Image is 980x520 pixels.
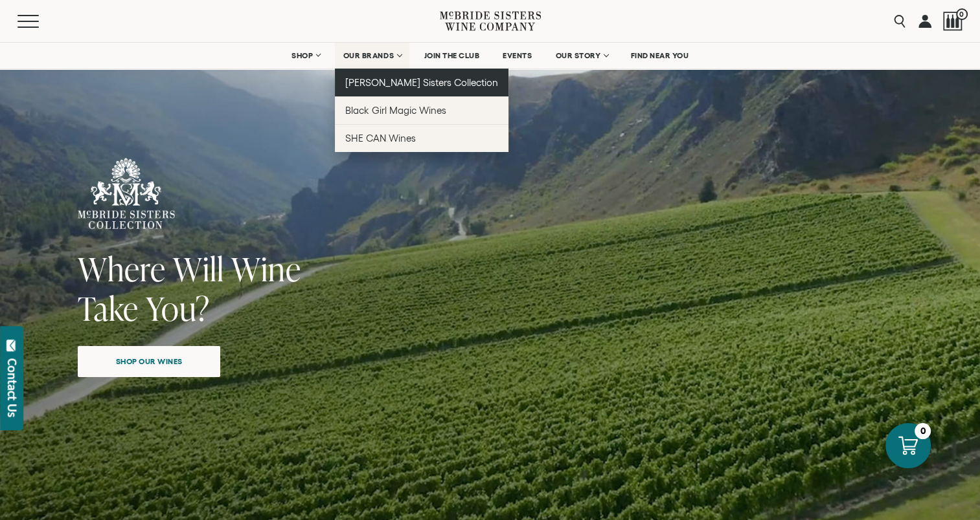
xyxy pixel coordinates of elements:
[146,286,210,330] span: You?
[78,286,139,330] span: Take
[622,43,698,69] a: FIND NEAR YOU
[173,246,224,291] span: Will
[335,96,509,124] a: Black Girl Magic Wines
[17,15,64,28] button: Mobile Menu Trigger
[78,346,220,377] a: Shop our wines
[78,246,166,291] span: Where
[503,51,532,60] span: EVENTS
[424,51,480,60] span: JOIN THE CLUB
[416,43,488,69] a: JOIN THE CLUB
[335,124,509,152] a: SHE CAN Wines
[345,105,446,116] span: Black Girl Magic Wines
[345,77,499,88] span: [PERSON_NAME] Sisters Collection
[494,43,540,69] a: EVENTS
[291,51,313,60] span: SHOP
[631,51,689,60] span: FIND NEAR YOU
[335,43,409,69] a: OUR BRANDS
[335,69,509,96] a: [PERSON_NAME] Sisters Collection
[555,51,600,60] span: OUR STORY
[345,133,416,144] span: SHE CAN Wines
[915,423,931,439] div: 0
[231,246,301,291] span: Wine
[93,349,205,374] span: Shop our wines
[547,43,616,69] a: OUR STORY
[283,43,328,69] a: SHOP
[343,51,394,60] span: OUR BRANDS
[956,8,968,20] span: 0
[6,358,19,417] div: Contact Us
